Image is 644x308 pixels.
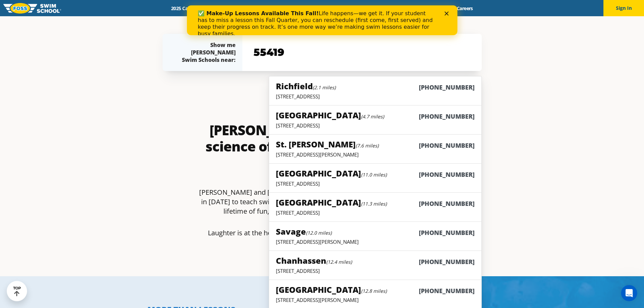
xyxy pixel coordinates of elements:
[276,168,387,179] h5: [GEOGRAPHIC_DATA]
[276,297,474,303] p: [STREET_ADDRESS][PERSON_NAME]
[11,5,249,32] div: Life happens—we get it. If your student has to miss a lesson this Fall Quarter, you can reschedul...
[361,113,384,120] small: (4.7 miles)
[276,139,379,150] h5: St. [PERSON_NAME]
[326,259,352,265] small: (12.4 miles)
[429,5,451,11] a: Blog
[276,197,387,208] h5: [GEOGRAPHIC_DATA]
[11,5,132,11] b: ✅ Make-Up Lessons Available This Fall!
[276,151,474,158] p: [STREET_ADDRESS][PERSON_NAME]
[269,134,481,164] a: St. [PERSON_NAME](7.6 miles)[PHONE_NUMBER][STREET_ADDRESS][PERSON_NAME]
[269,76,481,105] a: Richfield(2.1 miles)[PHONE_NUMBER][STREET_ADDRESS]
[313,84,336,91] small: (2.1 miles)
[361,171,387,178] small: (11.0 miles)
[269,105,481,135] a: [GEOGRAPHIC_DATA](4.7 miles)[PHONE_NUMBER][STREET_ADDRESS]
[276,226,332,237] h5: Savage
[419,112,475,121] h6: [PHONE_NUMBER]
[276,209,474,216] p: [STREET_ADDRESS]
[208,5,236,11] a: Schools
[419,199,475,208] h6: [PHONE_NUMBER]
[295,5,358,11] a: About [PERSON_NAME]
[276,93,474,100] p: [STREET_ADDRESS]
[269,251,481,280] a: Chanhassen(12.4 miles)[PHONE_NUMBER][STREET_ADDRESS]
[276,122,474,129] p: [STREET_ADDRESS]
[269,192,481,222] a: [GEOGRAPHIC_DATA](11.3 miles)[PHONE_NUMBER][STREET_ADDRESS]
[419,83,475,92] h6: [PHONE_NUMBER]
[361,200,387,207] small: (11.3 miles)
[187,5,457,35] iframe: Intercom live chat banner
[419,170,475,179] h6: [PHONE_NUMBER]
[419,141,475,150] h6: [PHONE_NUMBER]
[361,288,387,294] small: (12.8 miles)
[269,163,481,193] a: [GEOGRAPHIC_DATA](11.0 miles)[PHONE_NUMBER][STREET_ADDRESS]
[356,142,379,149] small: (7.6 miles)
[176,41,236,64] div: Show me [PERSON_NAME] Swim Schools near:
[276,238,474,245] p: [STREET_ADDRESS][PERSON_NAME]
[269,221,481,251] a: Savage(12.0 miles)[PHONE_NUMBER][STREET_ADDRESS][PERSON_NAME]
[358,5,430,11] a: Swim Like [PERSON_NAME]
[276,180,474,187] p: [STREET_ADDRESS]
[3,3,61,14] img: FOSS Swim School Logo
[419,287,475,295] h6: [PHONE_NUMBER]
[276,284,387,295] h5: [GEOGRAPHIC_DATA]
[419,229,475,237] h6: [PHONE_NUMBER]
[252,43,472,62] input: YOUR ZIP CODE
[419,258,475,266] h6: [PHONE_NUMBER]
[276,110,384,121] h5: [GEOGRAPHIC_DATA]
[276,267,474,274] p: [STREET_ADDRESS]
[258,6,264,10] div: Close
[236,5,295,11] a: Swim Path® Program
[276,80,336,92] h5: Richfield
[165,5,208,11] a: 2025 Calendar
[621,285,637,301] iframe: Intercom live chat
[306,230,332,236] small: (12.0 miles)
[13,286,21,297] div: TOP
[276,255,352,266] h5: Chanhassen
[451,5,479,11] a: Careers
